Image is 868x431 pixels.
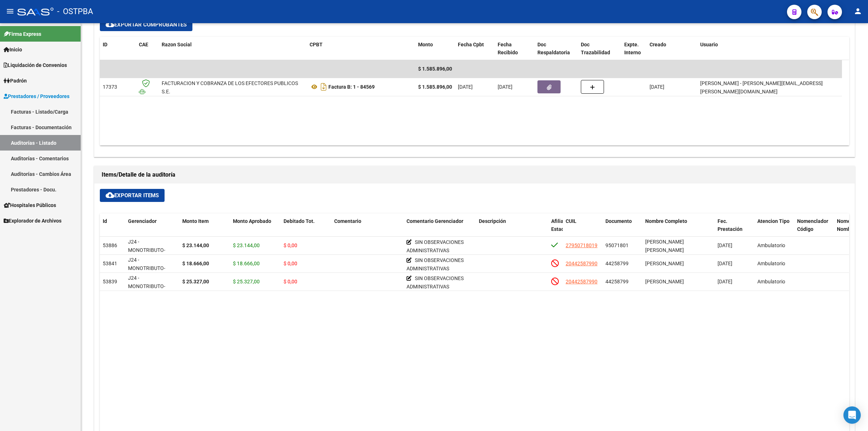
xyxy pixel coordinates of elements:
span: Afiliado Estado [551,218,569,232]
strong: $ 25.327,00 [182,279,209,284]
span: Creado [650,42,666,47]
span: $ 0,00 [284,279,297,284]
datatable-header-cell: Expte. Interno [621,37,647,61]
span: Monto Item [182,218,209,224]
span: Atencion Tipo [757,218,790,224]
span: Usuario [700,42,718,47]
datatable-header-cell: Monto Item [179,214,230,245]
span: [DATE] [498,84,512,90]
datatable-header-cell: Nomenclador Código [794,214,834,245]
span: CPBT [310,42,323,47]
strong: $ 1.585.896,00 [418,84,452,90]
datatable-header-cell: Creado [647,37,697,61]
datatable-header-cell: Id [100,214,125,245]
span: Doc Respaldatoria [537,42,570,56]
span: Comentario Gerenciador [407,218,463,224]
datatable-header-cell: Comentario Gerenciador [404,214,476,245]
datatable-header-cell: Atencion Tipo [754,214,794,245]
span: - OSTPBA [57,4,93,20]
span: [DATE] [718,279,732,284]
datatable-header-cell: Nombre Completo [642,214,715,245]
h1: Items/Detalle de la auditoría [102,169,847,181]
span: 53839 [103,279,117,284]
span: Ambulatorio [757,242,785,248]
span: $ 23.144,00 [233,242,260,248]
span: CUIL [566,218,576,224]
span: [DATE] [458,84,473,90]
button: Exportar Items [100,189,165,202]
span: SIN OBSERVACIONES ADMINISTRATIVAS [407,239,464,253]
datatable-header-cell: Descripción [476,214,548,245]
datatable-header-cell: Usuario [697,37,842,61]
span: Id [103,218,107,224]
strong: $ 23.144,00 [182,242,209,248]
span: J24 - MONOTRIBUTO-IGUALDAD SALUD-PRENSA [128,239,170,269]
span: Exportar Items [106,192,159,199]
span: $ 25.327,00 [233,279,260,284]
strong: Factura B: 1 - 84569 [328,84,375,90]
datatable-header-cell: CAE [136,37,159,61]
span: 20442587990 [566,261,597,266]
span: [PERSON_NAME] [645,261,684,266]
span: Gerenciador [128,218,157,224]
mat-icon: person [854,7,862,16]
span: Fecha Cpbt [458,42,484,47]
mat-icon: cloud_download [106,191,114,199]
span: Descripción [479,218,506,224]
span: Padrón [4,77,27,85]
span: 44258799 [605,261,629,266]
span: Nombre Completo [645,218,687,224]
datatable-header-cell: Doc Trazabilidad [578,37,621,61]
span: 53841 [103,261,117,266]
span: 27950718019 [566,242,597,248]
span: Doc Trazabilidad [581,42,610,56]
span: Liquidación de Convenios [4,61,67,69]
span: 17373 [103,84,117,90]
span: SIN OBSERVACIONES ADMINISTRATIVAS [407,257,464,271]
datatable-header-cell: Gerenciador [125,214,179,245]
span: Prestadores / Proveedores [4,92,69,100]
mat-icon: menu [6,7,14,16]
datatable-header-cell: CUIL [563,214,603,245]
span: 53886 [103,242,117,248]
span: Fecha Recibido [498,42,518,56]
datatable-header-cell: Razon Social [159,37,307,61]
span: [PERSON_NAME] [645,279,684,284]
span: Documento [605,218,632,224]
span: Debitado Tot. [284,218,315,224]
span: Nomenclador Nombre [837,218,868,232]
span: Nomenclador Código [797,218,828,232]
span: Ambulatorio [757,279,785,284]
span: [PERSON_NAME] [PERSON_NAME] [645,239,684,253]
span: CAE [139,42,148,47]
span: $ 0,00 [284,242,297,248]
span: Monto Aprobado [233,218,271,224]
span: Razon Social [162,42,192,47]
span: SIN OBSERVACIONES ADMINISTRATIVAS [407,275,464,290]
span: Expte. Interno [624,42,641,56]
i: Descargar documento [319,81,328,93]
span: Monto [418,42,433,47]
span: Explorador de Archivos [4,217,61,225]
span: $ 0,00 [284,261,297,266]
span: J24 - MONOTRIBUTO-IGUALDAD SALUD-PRENSA [128,275,170,305]
span: Firma Express [4,30,41,38]
datatable-header-cell: Fecha Recibido [495,37,535,61]
strong: $ 18.666,00 [182,261,209,266]
span: Ambulatorio [757,261,785,266]
datatable-header-cell: Fecha Cpbt [455,37,495,61]
datatable-header-cell: Doc Respaldatoria [535,37,578,61]
span: Comentario [334,218,361,224]
datatable-header-cell: Comentario [331,214,404,245]
span: [PERSON_NAME] - [PERSON_NAME][EMAIL_ADDRESS][PERSON_NAME][DOMAIN_NAME] [700,80,823,94]
div: FACTURACION Y COBRANZA DE LOS EFECTORES PUBLICOS S.E. [162,79,304,96]
datatable-header-cell: Monto Aprobado [230,214,281,245]
span: Exportar Comprobantes [106,21,187,28]
datatable-header-cell: CPBT [307,37,415,61]
span: ID [103,42,107,47]
datatable-header-cell: Afiliado Estado [548,214,563,245]
mat-icon: cloud_download [106,20,114,29]
datatable-header-cell: ID [100,37,136,61]
datatable-header-cell: Documento [603,214,642,245]
span: 20442587990 [566,279,597,284]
